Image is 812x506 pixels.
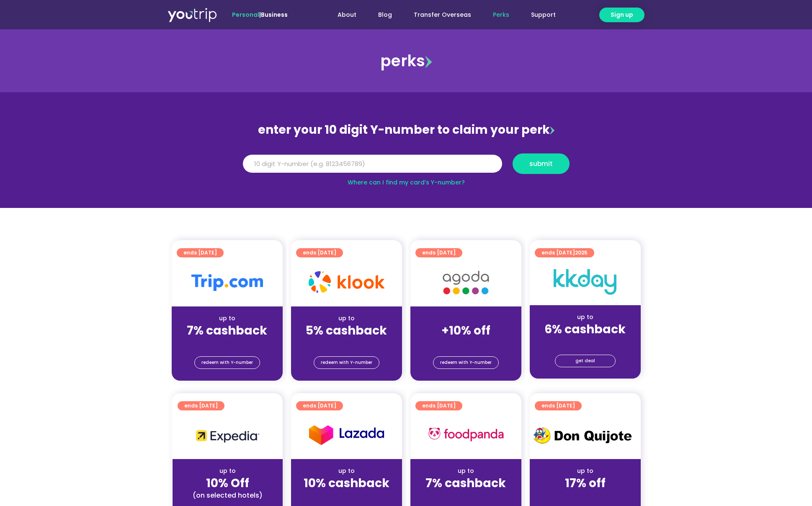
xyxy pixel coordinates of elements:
a: ends [DATE] [296,401,343,410]
button: submit [513,153,570,174]
div: up to [298,467,395,475]
a: Sign up [599,8,644,22]
span: ends [DATE] [184,401,218,410]
span: redeem with Y-number [440,357,492,368]
span: Sign up [611,10,633,19]
div: up to [536,467,634,475]
a: Transfer Overseas [403,7,482,23]
span: get deal [575,355,595,367]
a: ends [DATE] [415,401,462,410]
div: up to [536,313,634,322]
span: redeem with Y-number [321,357,372,368]
a: ends [DATE] [415,248,462,257]
strong: 10% Off [206,475,249,491]
span: ends [DATE] [303,248,336,257]
span: redeem with Y-number [201,357,253,368]
div: up to [178,314,276,323]
span: ends [DATE] [541,248,588,257]
span: ends [DATE] [303,401,336,410]
span: up to [458,314,474,322]
a: Business [261,10,288,19]
a: ends [DATE] [178,401,224,410]
div: up to [417,467,515,475]
div: enter your 10 digit Y-number to claim your perk [239,119,574,141]
input: 10 digit Y-number (e.g. 8123456789) [243,155,502,173]
strong: 7% cashback [425,475,506,491]
a: ends [DATE] [177,248,224,257]
a: get deal [555,355,616,367]
div: (for stays only) [178,338,276,347]
div: up to [179,467,276,475]
div: (for stays only) [298,491,395,500]
a: About [327,7,367,23]
div: (for stays only) [536,491,634,500]
div: (on selected hotels) [179,491,276,500]
a: Where can I find my card’s Y-number? [348,178,465,187]
a: redeem with Y-number [314,356,379,369]
nav: Menu [310,7,567,23]
strong: 10% cashback [304,475,389,491]
span: ends [DATE] [183,248,217,257]
span: | [232,10,288,19]
div: (for stays only) [298,338,395,347]
a: ends [DATE] [535,401,582,410]
span: 2025 [575,249,588,256]
span: ends [DATE] [422,248,456,257]
span: submit [529,161,553,167]
strong: 6% cashback [544,321,626,337]
a: Perks [482,7,520,23]
a: Blog [367,7,403,23]
strong: 5% cashback [306,322,387,339]
strong: +10% off [441,322,490,339]
span: ends [DATE] [422,401,456,410]
div: (for stays only) [417,338,515,347]
div: (for stays only) [417,491,515,500]
a: ends [DATE]2025 [535,248,594,257]
span: ends [DATE] [541,401,575,410]
a: redeem with Y-number [433,356,499,369]
strong: 7% cashback [187,322,267,339]
span: Personal [232,10,259,19]
strong: 17% off [565,475,606,491]
form: Y Number [243,153,570,180]
a: Support [520,7,567,23]
div: up to [298,314,395,323]
div: (for stays only) [536,337,634,346]
a: redeem with Y-number [194,356,260,369]
a: ends [DATE] [296,248,343,257]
